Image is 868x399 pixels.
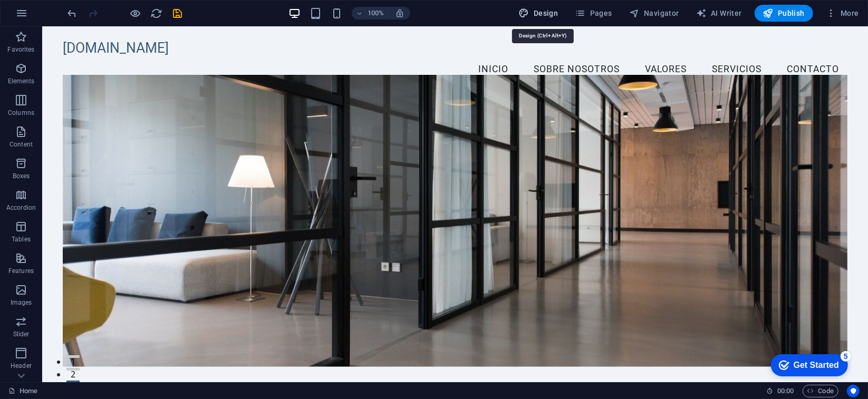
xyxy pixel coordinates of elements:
h6: Session time [766,385,794,397]
button: undo [66,7,79,20]
button: 3 [24,354,37,357]
p: Columns [8,109,34,117]
i: Save (Ctrl+S) [172,7,184,20]
div: 5 [75,2,86,13]
button: save [171,7,184,20]
span: : [785,387,786,395]
span: AI Writer [696,8,742,18]
button: 100% [352,7,389,20]
a: Click to cancel selection. Double-click to open Pages [8,385,37,397]
button: AI Writer [692,5,746,22]
p: Slider [13,330,30,338]
p: Features [8,267,34,275]
button: Design [515,5,563,22]
button: 1 [24,329,37,332]
i: Undo: Delete elements (Ctrl+Z) [66,7,79,20]
button: Pages [571,5,616,22]
button: Click here to leave preview mode and continue editing [129,7,142,20]
button: More [822,5,863,22]
span: Publish [763,8,805,18]
span: 00 00 [777,385,794,397]
button: Publish [755,5,813,22]
button: Navigator [625,5,683,22]
span: Navigator [629,8,679,18]
p: Favorites [7,45,34,54]
p: Header [11,362,32,370]
span: More [826,8,859,18]
span: Design [519,8,558,18]
p: Elements [8,77,35,85]
div: Get Started 5 items remaining, 0% complete [6,5,83,27]
div: Get Started [28,12,74,21]
button: Code [803,385,838,397]
p: Accordion [6,203,36,212]
button: 2 [24,342,37,344]
i: Reload page [151,7,163,20]
span: Code [807,385,834,397]
button: reload [150,7,163,20]
p: Images [11,298,32,307]
p: Content [9,140,33,149]
span: Pages [575,8,612,18]
h6: 100% [368,7,384,20]
p: Tables [12,235,31,244]
i: On resize automatically adjust zoom level to fit chosen device. [395,8,404,18]
button: Usercentrics [847,385,860,397]
p: Boxes [13,172,30,180]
